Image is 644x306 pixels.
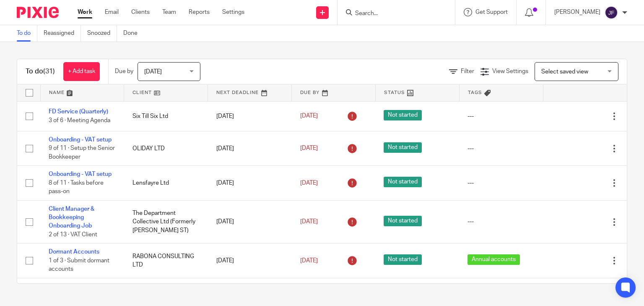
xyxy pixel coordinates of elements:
td: [DATE] [208,243,292,278]
span: [DATE] [300,113,318,119]
a: Onboarding - VAT setup [49,137,112,143]
a: Clients [131,8,150,16]
span: 2 of 13 · VAT Client [49,232,97,238]
span: [DATE] [300,145,318,151]
span: [DATE] [144,69,162,75]
span: [DATE] [300,219,318,225]
p: [PERSON_NAME] [554,8,600,16]
img: Pixie [17,7,59,18]
a: Reassigned [44,25,81,42]
td: Lensfayre Ltd [124,166,208,200]
span: Not started [384,254,422,265]
p: Due by [115,67,133,76]
span: [DATE] [300,258,318,264]
span: 8 of 11 · Tasks before pass-on [49,180,104,195]
a: Onboarding - VAT setup [49,171,112,177]
td: The Department Collective Ltd (Formerly [PERSON_NAME] ST) [124,200,208,243]
span: Tags [468,90,482,95]
span: (31) [43,68,55,75]
span: Not started [384,142,422,153]
span: Not started [384,216,422,226]
td: [DATE] [208,101,292,131]
span: 3 of 6 · Meeting Agenda [49,118,110,123]
h1: To do [26,67,55,76]
a: Email [105,8,119,16]
a: Snoozed [87,25,117,42]
a: To do [17,25,37,42]
a: Dormant Accounts [49,249,99,255]
span: Filter [461,68,474,74]
a: Reports [189,8,210,16]
a: Settings [222,8,244,16]
input: Search [354,10,430,18]
span: Get Support [475,9,508,15]
img: svg%3E [605,6,618,19]
span: Select saved view [541,69,588,75]
td: [DATE] [208,200,292,243]
div: --- [467,112,535,120]
span: Annual accounts [467,254,520,265]
td: OLIDAY LTD [124,131,208,165]
a: Team [162,8,176,16]
span: [DATE] [300,180,318,186]
div: --- [467,217,535,226]
span: 9 of 11 · Setup the Senior Bookkeeper [49,146,115,160]
a: + Add task [63,62,100,81]
a: Work [78,8,92,16]
span: 1 of 3 · Submit dormant accounts [49,258,109,272]
span: Not started [384,110,422,120]
td: RABONA CONSULTING LTD [124,243,208,278]
a: FD Service (Quarterly) [49,109,108,115]
span: View Settings [492,68,528,74]
td: [DATE] [208,166,292,200]
td: [DATE] [208,131,292,165]
div: --- [467,179,535,187]
td: Six Till Six Ltd [124,101,208,131]
a: Client Manager & Bookkeeping Onboarding Job [49,206,94,229]
a: Done [123,25,144,42]
span: Not started [384,177,422,187]
div: --- [467,144,535,153]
